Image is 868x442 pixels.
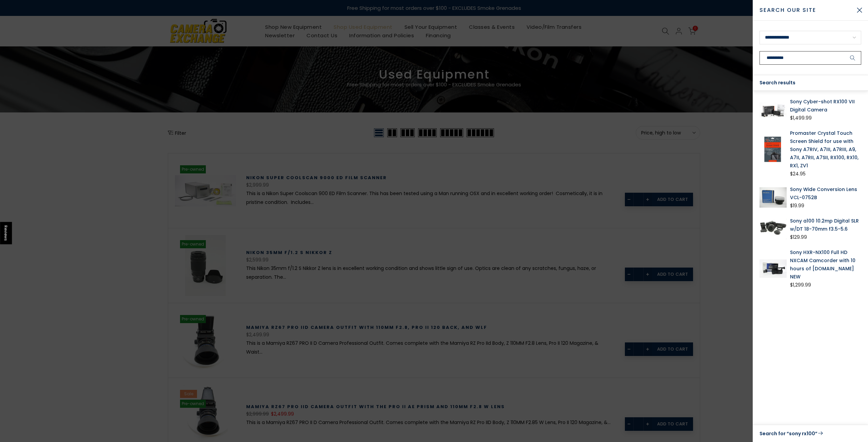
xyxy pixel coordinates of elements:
[790,202,804,210] div: $19.99
[790,233,807,241] div: $129.99
[759,185,787,210] img: Sony Wide Conversion Lens VCL-0752B Lens Adapters and Extenders Sony 0752B
[790,281,811,289] div: $1,299.99
[790,185,861,202] a: Sony Wide Conversion Lens VCL-0752B
[759,98,787,122] img: Sony Cyber-shot RX100 VII Digital Camera Digital Cameras - Digital Point and Shoot Cameras Sony 1...
[759,248,787,289] img: Sony HXR-NX100 Full HD NXCAM Camcorder with 10 hours of Usage.LIKE NEW
[790,217,861,233] a: Sony a100 10.2mp Digital SLR w/DT 18-70mm f3.5-5.6
[759,129,787,170] img: Promaster Crystal Touch Screen Shield for use with Sony A7RIV, A7III, A7RIII, A9, A7II, A7RII, A7...
[753,75,868,91] div: Search results
[790,248,861,281] a: Sony HXR-NX100 Full HD NXCAM Camcorder with 10 hours of [DOMAIN_NAME] NEW
[790,170,806,178] div: $24.95
[790,129,861,170] a: Promaster Crystal Touch Screen Shield for use with Sony A7RIV, A7III, A7RIII, A9, A7II, A7RII, A7...
[790,98,861,114] a: Sony Cyber-shot RX100 VII Digital Camera
[759,217,787,241] img: Sony a100 10.2mp Digital SLR w/DT 18-70mm f3.5-5.6 Digital Cameras - Digital SLR Cameras Sony 750131
[759,6,851,14] span: Search Our Site
[790,114,812,122] div: $1,499.99
[851,2,868,19] button: Close Search
[759,429,861,438] a: Search for “sony rx100”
